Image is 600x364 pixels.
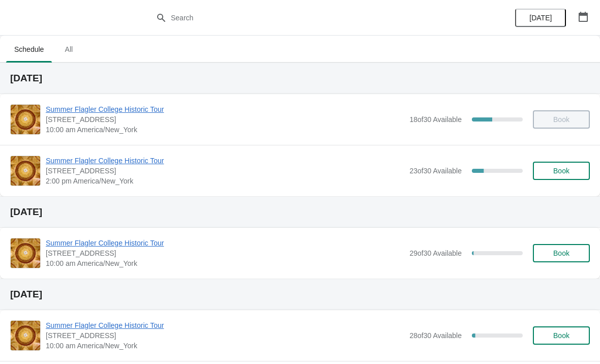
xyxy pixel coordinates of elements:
span: All [56,40,81,58]
span: Summer Flagler College Historic Tour [46,156,404,166]
span: Summer Flagler College Historic Tour [46,104,404,114]
span: Book [553,249,569,257]
h2: [DATE] [10,207,590,217]
span: 18 of 30 Available [409,115,462,124]
span: 10:00 am America/New_York [46,125,404,135]
span: Book [553,331,569,340]
span: [STREET_ADDRESS] [46,114,404,125]
input: Search [170,9,450,27]
span: 23 of 30 Available [409,167,462,175]
span: Schedule [6,40,52,58]
span: Summer Flagler College Historic Tour [46,238,404,248]
button: Book [533,162,590,180]
img: Summer Flagler College Historic Tour | 74 King Street, St. Augustine, FL, USA | 2:00 pm America/N... [11,156,40,186]
button: [DATE] [515,9,566,27]
span: 28 of 30 Available [409,331,462,340]
span: [STREET_ADDRESS] [46,248,404,258]
img: Summer Flagler College Historic Tour | 74 King Street, St. Augustine, FL, USA | 10:00 am America/... [11,238,40,268]
span: 10:00 am America/New_York [46,341,404,351]
button: Book [533,326,590,345]
span: 2:00 pm America/New_York [46,176,404,186]
span: 29 of 30 Available [409,249,462,257]
span: [STREET_ADDRESS] [46,166,404,176]
span: Summer Flagler College Historic Tour [46,320,404,330]
h2: [DATE] [10,289,590,299]
span: [STREET_ADDRESS] [46,330,404,341]
img: Summer Flagler College Historic Tour | 74 King Street, St. Augustine, FL, USA | 10:00 am America/... [11,321,40,350]
span: 10:00 am America/New_York [46,258,404,268]
button: Book [533,244,590,262]
span: [DATE] [529,14,552,22]
span: Book [553,167,569,175]
img: Summer Flagler College Historic Tour | 74 King Street, St. Augustine, FL, USA | 10:00 am America/... [11,105,40,134]
h2: [DATE] [10,73,590,83]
